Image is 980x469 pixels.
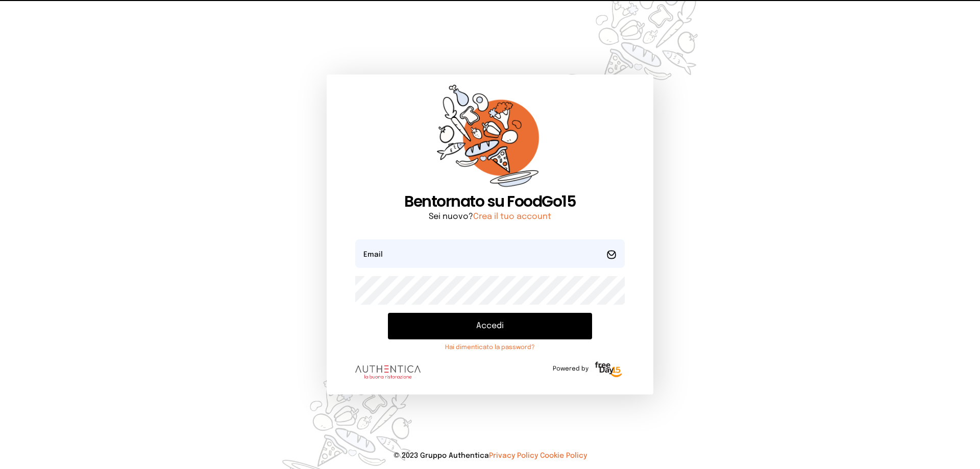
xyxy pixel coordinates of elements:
img: sticker-orange.65babaf.png [437,85,543,192]
p: © 2023 Gruppo Authentica [16,451,964,461]
h1: Bentornato su FoodGo15 [355,192,625,211]
a: Privacy Policy [489,452,538,459]
img: logo.8f33a47.png [355,365,421,379]
button: Accedi [388,313,592,339]
span: Powered by [553,365,589,373]
img: logo-freeday.3e08031.png [593,360,625,380]
p: Sei nuovo? [355,211,625,223]
a: Hai dimenticato la password? [388,343,592,352]
a: Crea il tuo account [473,212,551,221]
a: Cookie Policy [540,452,587,459]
